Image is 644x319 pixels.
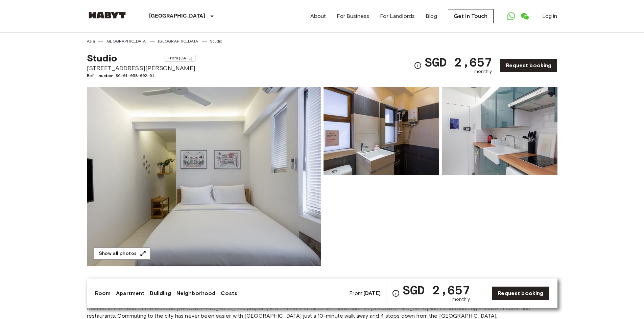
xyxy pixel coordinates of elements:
span: monthly [452,296,470,303]
img: Picture of unit SG-01-058-002-01 [442,87,557,175]
a: Apartment [116,289,144,297]
a: Costs [221,289,237,297]
button: Show all photos [94,247,150,260]
p: [GEOGRAPHIC_DATA] [149,12,206,20]
span: Studio [87,52,117,64]
a: Room [95,289,111,297]
a: [GEOGRAPHIC_DATA] [158,38,200,44]
b: [DATE] [363,290,381,296]
span: Ref. number SG-01-058-002-01 [87,73,195,79]
span: From: [349,290,381,297]
a: About [310,12,326,20]
span: [STREET_ADDRESS][PERSON_NAME] [87,64,195,73]
img: Marketing picture of unit SG-01-058-002-01 [87,87,321,266]
a: Asia [87,38,95,44]
a: For Business [337,12,369,20]
a: Request booking [500,58,557,73]
a: Open WhatsApp [504,9,518,23]
span: SGD 2,657 [403,284,470,296]
svg: Check cost overview for full price breakdown. Please note that discounts apply to new joiners onl... [392,289,400,297]
img: Habyt [87,12,127,19]
a: For Landlords [380,12,415,20]
span: From [DATE] [165,55,195,61]
a: Blog [426,12,437,20]
img: Picture of unit SG-01-058-002-01 [324,87,439,175]
a: Studio [210,38,222,44]
a: Neighborhood [176,289,216,297]
a: Log in [542,12,557,20]
span: monthly [474,68,492,75]
svg: Check cost overview for full price breakdown. Please note that discounts apply to new joiners onl... [414,61,422,70]
a: Building [150,289,171,297]
a: Get in Touch [448,9,494,23]
a: Request booking [492,286,549,300]
a: Open WeChat [518,9,531,23]
a: [GEOGRAPHIC_DATA] [105,38,147,44]
span: SGD 2,657 [425,56,492,68]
